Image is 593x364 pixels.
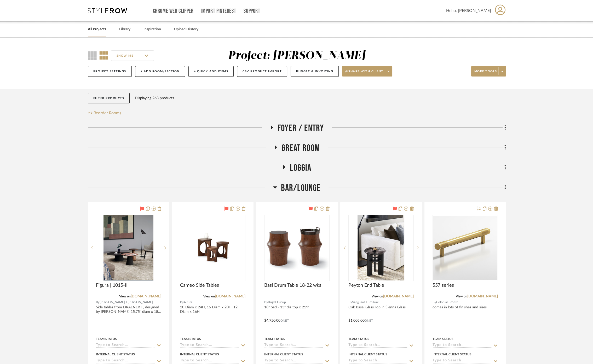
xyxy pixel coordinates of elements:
[96,343,155,348] input: Type to Search…
[180,337,201,341] div: Team Status
[96,337,117,341] div: Team Status
[96,359,155,363] input: Type to Search…
[228,50,365,61] div: Project: [PERSON_NAME]
[181,230,245,266] img: Cameo Side Tables
[264,300,268,305] span: By
[143,26,161,33] a: Inspiration
[94,110,121,116] span: Reorder Rooms
[180,359,239,363] input: Type to Search…
[372,295,383,298] span: View on
[135,93,174,103] div: Displaying 263 products
[264,283,321,288] span: Basi Drum Table 18-22 wks
[433,300,436,305] span: By
[96,352,135,357] div: Internal Client Status
[180,343,239,348] input: Type to Search…
[348,343,407,348] input: Type to Search…
[265,224,329,271] img: Basi Drum Table 18-22 wks
[184,300,192,305] span: Altura
[433,216,497,280] img: 557 series
[433,352,471,357] div: Internal Client Status
[88,66,132,77] button: Project Settings
[433,283,454,288] span: 557 series
[201,9,236,13] a: Import Pinterest
[119,295,131,298] span: View on
[174,26,198,33] a: Upload History
[348,352,387,357] div: Internal Client Status
[88,93,130,104] button: Filter Products
[215,295,245,298] a: [DOMAIN_NAME]
[348,283,384,288] span: Peyton End Table
[471,66,506,77] button: More tools
[180,283,219,288] span: Cameo Side Tables
[100,300,153,305] span: [PERSON_NAME] +[PERSON_NAME]
[348,337,369,341] div: Team Status
[348,359,407,363] input: Type to Search…
[96,283,128,288] span: Figura | 1015-II
[348,300,352,305] span: By
[119,26,130,33] a: Library
[281,183,321,194] span: Bar/Lounge
[264,359,323,363] input: Type to Search…
[345,69,383,77] span: Share with client
[358,215,404,280] img: Peyton End Table
[436,300,458,305] span: Colonial Bronze
[188,66,234,77] button: + Quick Add Items
[135,66,185,77] button: + Add Room/Section
[278,123,324,134] span: Foyer / Entry
[352,300,379,305] span: Vanguard Furniture
[456,295,467,298] span: View on
[383,295,414,298] a: [DOMAIN_NAME]
[264,352,303,357] div: Internal Client Status
[131,295,161,298] a: [DOMAIN_NAME]
[88,110,122,116] button: Reorder Rooms
[433,343,492,348] input: Type to Search…
[446,8,491,14] span: Hello, [PERSON_NAME]
[268,300,286,305] span: Bright Group
[433,359,492,363] input: Type to Search…
[291,66,339,77] button: Budget & Invoicing
[433,337,453,341] div: Team Status
[467,295,498,298] a: [DOMAIN_NAME]
[180,352,219,357] div: Internal Client Status
[180,300,184,305] span: By
[244,9,260,13] a: Support
[264,337,285,341] div: Team Status
[290,162,311,174] span: Loggia
[103,215,153,280] img: Figura | 1015-II
[342,66,392,77] button: Share with client
[474,69,497,77] span: More tools
[264,343,323,348] input: Type to Search…
[203,295,215,298] span: View on
[96,300,100,305] span: By
[281,143,320,154] span: Great Room
[237,66,287,77] button: CSV Product Import
[88,26,106,33] a: All Projects
[153,9,194,13] a: Chrome Web Clipper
